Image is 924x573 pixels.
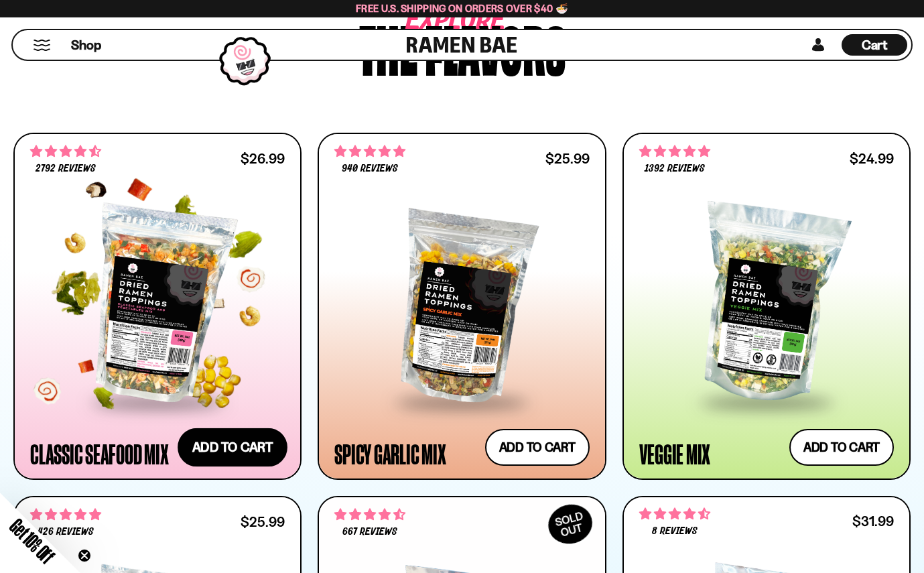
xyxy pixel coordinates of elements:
[789,429,894,466] button: Add to cart
[13,133,302,480] a: 4.68 stars 2792 reviews $26.99 Classic Seafood Mix Add to cart
[485,429,590,466] button: Add to cart
[622,133,911,480] a: 4.76 stars 1392 reviews $24.99 Veggie Mix Add to cart
[30,143,101,160] span: 4.68 stars
[342,164,398,174] span: 940 reviews
[6,515,58,567] span: Get 10% Off
[334,143,405,160] span: 4.75 stars
[652,526,698,537] span: 8 reviews
[30,442,168,466] div: Classic Seafood Mix
[78,549,91,562] button: Close teaser
[36,164,96,174] span: 2792 reviews
[334,506,405,523] span: 4.64 stars
[852,515,894,527] div: $31.99
[178,428,287,467] button: Add to cart
[862,37,888,53] span: Cart
[541,497,599,551] div: SOLD OUT
[359,15,418,78] div: The
[639,505,710,523] span: 4.62 stars
[639,143,710,160] span: 4.76 stars
[850,152,894,165] div: $24.99
[639,442,711,466] div: Veggie Mix
[356,2,568,15] span: Free U.S. Shipping on Orders over $40 🍜
[241,515,285,528] div: $25.99
[842,30,907,60] a: Cart
[645,164,705,174] span: 1392 reviews
[342,527,397,537] span: 667 reviews
[425,15,566,78] div: flavors
[71,36,101,54] span: Shop
[241,152,285,165] div: $26.99
[545,152,590,165] div: $25.99
[33,40,51,51] button: Mobile Menu Trigger
[71,34,101,56] a: Shop
[334,442,446,466] div: Spicy Garlic Mix
[318,133,606,480] a: 4.75 stars 940 reviews $25.99 Spicy Garlic Mix Add to cart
